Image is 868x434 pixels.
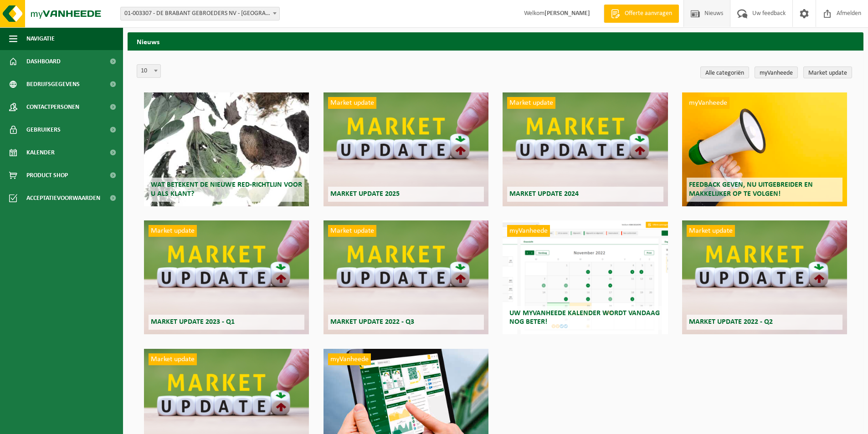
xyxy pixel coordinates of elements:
[26,118,61,141] span: Gebruikers
[330,318,414,326] span: Market update 2022 - Q3
[507,97,555,109] span: Market update
[689,181,813,197] span: Feedback geven, nu uitgebreider en makkelijker op te volgen!
[622,9,674,18] span: Offerte aanvragen
[509,310,660,326] span: Uw myVanheede kalender wordt vandaag nog beter!
[328,97,376,109] span: Market update
[149,225,197,237] span: Market update
[26,187,100,209] span: Acceptatievoorwaarden
[700,66,749,78] a: Alle categoriën
[151,318,235,326] span: Market update 2023 - Q1
[26,27,55,50] span: Navigatie
[120,7,280,20] span: 01-003307 - DE BRABANT GEBROEDERS NV - OESELGEM
[26,164,68,187] span: Product Shop
[503,220,668,334] a: myVanheede Uw myVanheede kalender wordt vandaag nog beter!
[544,10,590,17] strong: [PERSON_NAME]
[26,96,79,118] span: Contactpersonen
[26,50,61,73] span: Dashboard
[755,66,798,78] a: myVanheede
[687,97,729,109] span: myVanheede
[324,92,488,206] a: Market update Market update 2025
[689,318,773,326] span: Market update 2022 - Q2
[503,92,668,206] a: Market update Market update 2024
[604,5,679,23] a: Offerte aanvragen
[328,225,376,237] span: Market update
[507,225,550,237] span: myVanheede
[328,353,371,365] span: myVanheede
[26,141,55,164] span: Kalender
[682,220,847,334] a: Market update Market update 2022 - Q2
[803,66,852,78] a: Market update
[687,225,735,237] span: Market update
[144,220,309,334] a: Market update Market update 2023 - Q1
[137,65,160,77] span: 10
[330,190,400,198] span: Market update 2025
[26,73,80,96] span: Bedrijfsgegevens
[509,190,579,198] span: Market update 2024
[324,220,488,334] a: Market update Market update 2022 - Q3
[121,7,279,20] span: 01-003307 - DE BRABANT GEBROEDERS NV - OESELGEM
[682,92,847,206] a: myVanheede Feedback geven, nu uitgebreider en makkelijker op te volgen!
[151,181,302,197] span: Wat betekent de nieuwe RED-richtlijn voor u als klant?
[128,32,863,50] h2: Nieuws
[149,353,197,365] span: Market update
[144,92,309,206] a: Wat betekent de nieuwe RED-richtlijn voor u als klant?
[137,64,161,78] span: 10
